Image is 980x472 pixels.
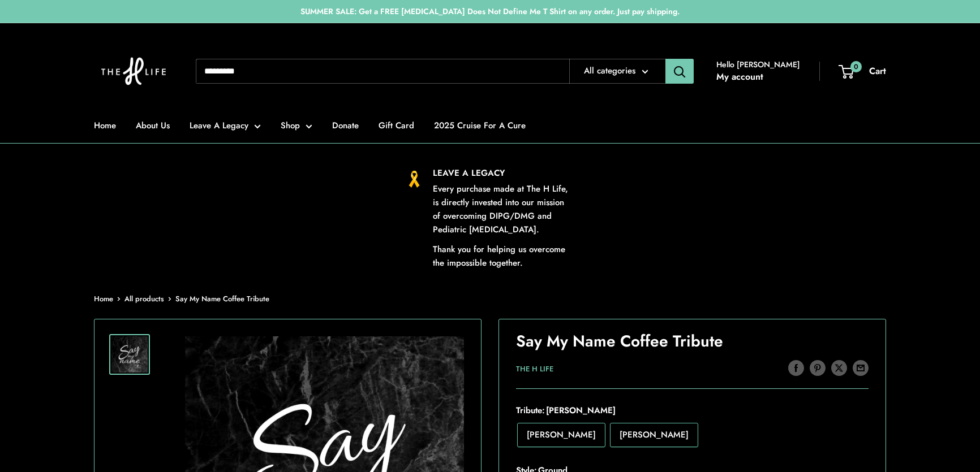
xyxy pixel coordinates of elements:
span: [PERSON_NAME] [527,428,596,441]
nav: Breadcrumb [94,292,269,306]
a: Tweet on Twitter [831,360,847,376]
label: Raegan Mize [610,423,698,447]
p: Thank you for helping us overcome the impossible together. [433,243,574,270]
a: 2025 Cruise For A Cure [434,118,526,133]
button: Search [665,59,694,84]
a: My account [716,68,763,85]
span: Cart [869,64,886,77]
a: Share on Facebook [788,360,804,376]
img: Say My Name Coffee Tribute [111,336,148,373]
span: [PERSON_NAME] [545,404,616,417]
a: 0 Cart [840,63,886,80]
a: All products [124,293,164,304]
a: Leave A Legacy [190,118,261,133]
span: Hello [PERSON_NAME] [716,57,800,72]
img: The H Life [94,34,173,108]
span: Say My Name Coffee Tribute [175,293,269,304]
span: [PERSON_NAME] [620,428,689,441]
a: Gift Card [379,118,414,133]
a: Share by email [853,360,869,376]
p: LEAVE A LEGACY [433,166,574,180]
h1: Say My Name Coffee Tribute [516,330,869,353]
label: Olivia James [517,423,605,447]
a: Pin on Pinterest [810,360,826,376]
span: 0 [850,60,862,72]
a: Shop [281,118,312,133]
span: Tribute: [516,402,869,418]
p: Every purchase made at The H Life, is directly invested into our mission of overcoming DIPG/DMG a... [433,182,574,236]
input: Search... [196,59,569,84]
a: Home [94,118,116,133]
a: About Us [136,118,170,133]
a: Home [94,293,113,304]
a: Donate [332,118,359,133]
a: The H Life [516,363,553,374]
